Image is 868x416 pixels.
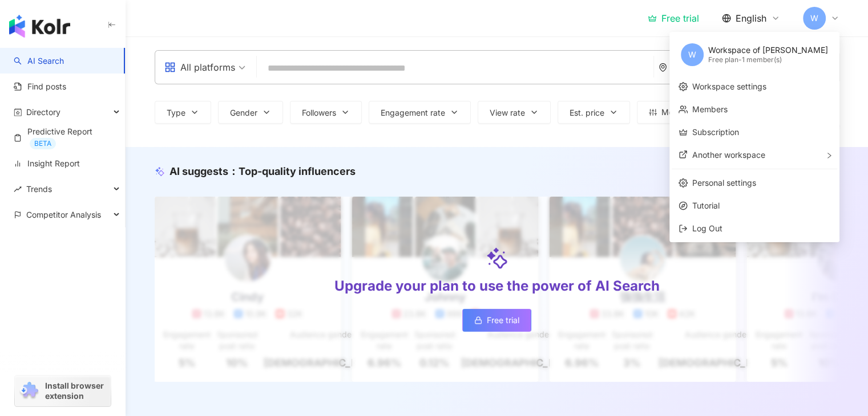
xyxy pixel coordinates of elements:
[661,108,704,117] span: More filters
[692,150,765,160] span: Another workspace
[688,48,696,61] span: W
[692,199,830,212] span: Tutorial
[826,152,833,159] span: right
[381,108,445,117] span: Engagement rate
[14,81,66,92] a: Find posts
[164,58,235,76] div: All platforms
[334,276,660,296] div: Upgrade your plan to use the power of AI Search
[155,101,211,124] button: Type
[167,108,185,117] span: Type
[164,62,176,73] span: appstore
[708,55,828,65] div: Free plan - 1 member(s)
[637,101,716,124] button: More filters
[659,63,667,72] span: environment
[692,178,756,187] a: Personal settings
[692,223,722,233] span: Log Out
[558,101,630,124] button: Est. price
[239,165,356,177] span: Top-quality influencers
[14,126,116,149] a: Predictive ReportBETA
[692,127,739,137] a: Subscription
[708,44,828,56] div: Workspace of [PERSON_NAME]
[570,108,604,117] span: Est. price
[26,202,101,227] span: Competitor Analysis
[692,81,766,91] a: Workspace settings
[487,316,519,325] span: Free trial
[478,101,551,124] button: View rate
[169,164,356,178] div: AI suggests ：
[15,376,111,406] a: chrome extensionInstall browser extension
[462,309,531,332] a: Free trial
[218,101,283,124] button: Gender
[692,104,728,114] a: Members
[26,99,60,125] span: Directory
[9,15,70,38] img: logo
[369,101,471,124] button: Engagement rate
[45,381,107,401] span: Install browser extension
[490,108,525,117] span: View rate
[230,108,257,117] span: Gender
[14,55,64,67] a: searchAI Search
[302,108,336,117] span: Followers
[14,185,22,193] span: rise
[736,12,766,25] span: English
[810,12,818,25] span: W
[26,176,52,202] span: Trends
[290,101,362,124] button: Followers
[648,13,699,24] a: Free trial
[14,158,80,169] a: Insight Report
[18,382,40,400] img: chrome extension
